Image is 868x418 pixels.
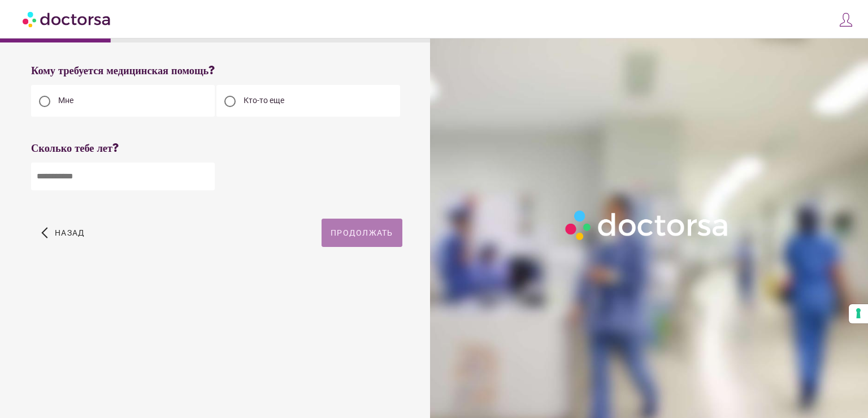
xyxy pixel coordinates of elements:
[37,219,89,247] button: arrow_back_ios Назад
[331,228,393,237] font: Продолжать
[58,96,73,105] font: Мне
[31,142,119,155] font: Сколько тебе лет?
[322,219,402,247] button: Продолжать
[838,12,854,28] img: icons8-customer-100.png
[244,96,284,105] font: Кто-то еще
[849,304,868,323] button: Ваши предпочтения в отношении согласия на технологии отслеживания
[31,65,215,78] font: Кому требуется медицинская помощь?
[561,206,734,244] img: Logo-Doctorsa-trans-White-partial-flat.png
[55,228,85,237] font: Назад
[23,6,112,32] img: Doctorsa.com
